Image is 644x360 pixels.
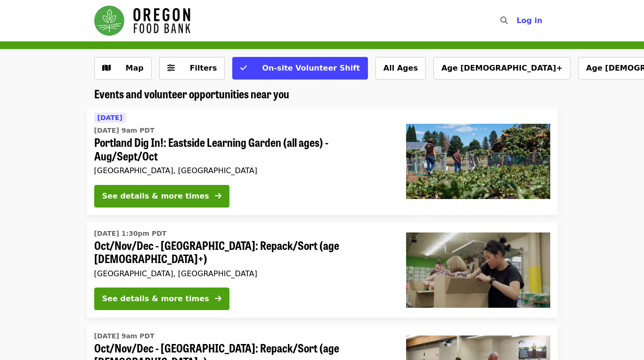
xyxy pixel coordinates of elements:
[232,57,367,80] button: On-site Volunteer Shift
[94,229,167,239] time: [DATE] 1:30pm PDT
[94,6,190,36] img: Oregon Food Bank - Home
[262,64,359,72] span: On-site Volunteer Shift
[94,126,155,136] time: [DATE] 9am PDT
[167,64,175,72] i: sliders-h icon
[215,192,221,200] i: arrow-right icon
[98,114,122,121] span: [DATE]
[94,166,391,175] div: [GEOGRAPHIC_DATA], [GEOGRAPHIC_DATA]
[94,288,229,310] button: See details & more times
[102,64,111,72] i: map icon
[375,57,426,80] button: All Ages
[516,16,542,25] span: Log in
[433,57,571,80] button: Age [DEMOGRAPHIC_DATA]+
[94,85,289,102] span: Events and volunteer opportunities near you
[500,16,508,25] i: search icon
[87,108,558,215] a: See details for "Portland Dig In!: Eastside Learning Garden (all ages) - Aug/Sept/Oct"
[102,191,209,202] div: See details & more times
[94,269,391,278] div: [GEOGRAPHIC_DATA], [GEOGRAPHIC_DATA]
[94,136,391,163] span: Portland Dig In!: Eastside Learning Garden (all ages) - Aug/Sept/Oct
[190,64,217,72] span: Filters
[94,185,229,208] button: See details & more times
[240,64,247,72] i: check icon
[514,9,521,32] input: Search
[94,57,152,80] button: Show map view
[406,124,550,199] img: Portland Dig In!: Eastside Learning Garden (all ages) - Aug/Sept/Oct organized by Oregon Food Bank
[509,11,550,30] button: Log in
[159,57,225,80] button: Filters (0 selected)
[215,294,221,303] i: arrow-right icon
[102,293,209,304] div: See details & more times
[94,239,391,266] span: Oct/Nov/Dec - [GEOGRAPHIC_DATA]: Repack/Sort (age [DEMOGRAPHIC_DATA]+)
[406,232,550,308] img: Oct/Nov/Dec - Portland: Repack/Sort (age 8+) organized by Oregon Food Bank
[87,223,558,318] a: See details for "Oct/Nov/Dec - Portland: Repack/Sort (age 8+)"
[126,64,144,72] span: Map
[94,331,155,341] time: [DATE] 9am PDT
